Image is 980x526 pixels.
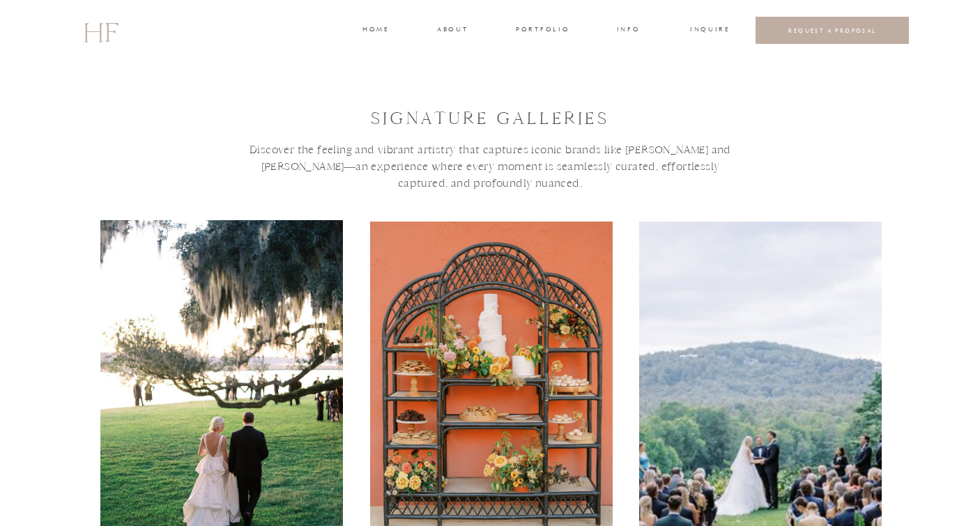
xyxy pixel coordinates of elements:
a: INFO [615,24,641,37]
a: home [362,24,388,37]
a: about [437,24,466,37]
h3: Discover the feeling and vibrant artistry that captures iconic brands like [PERSON_NAME] and [PER... [237,141,744,246]
a: portfolio [516,24,568,37]
a: HF [83,10,118,51]
a: INQUIRE [690,24,728,37]
h1: signature GALLEries [369,107,611,132]
a: REQUEST A PROPOSAL [767,26,898,34]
